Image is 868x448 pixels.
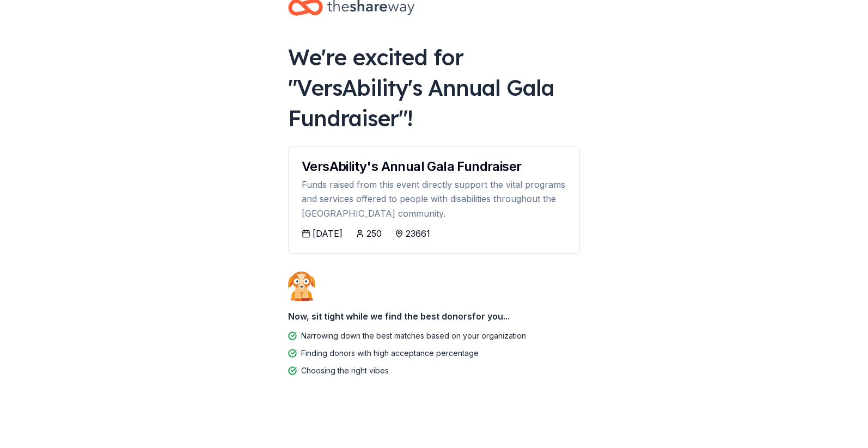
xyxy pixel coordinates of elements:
div: 250 [366,227,382,240]
div: Finding donors with high acceptance percentage [301,347,479,360]
div: We're excited for " VersAbility's Annual Gala Fundraiser "! [288,42,580,133]
div: Narrowing down the best matches based on your organization [301,329,526,342]
div: Choosing the right vibes [301,364,389,377]
img: Dog waiting patiently [288,271,315,300]
div: Now, sit tight while we find the best donors for you... [288,305,580,327]
div: Funds raised from this event directly support the vital programs and services offered to people w... [302,177,566,220]
div: 23661 [406,227,430,240]
div: VersAbility's Annual Gala Fundraiser [302,160,566,173]
div: [DATE] [313,227,343,240]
